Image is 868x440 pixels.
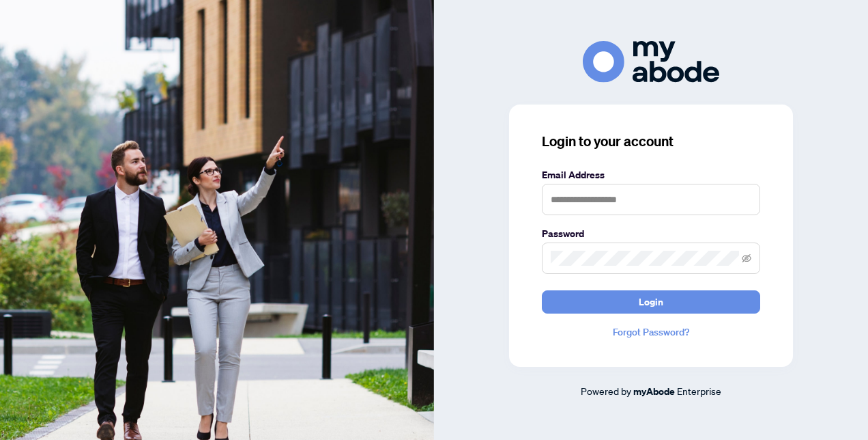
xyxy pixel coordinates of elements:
[742,253,751,263] span: eye-invisible
[542,132,760,151] h3: Login to your account
[677,385,721,397] span: Enterprise
[542,290,760,314] button: Login
[583,41,719,83] img: ma-logo
[633,384,675,399] a: myAbode
[639,291,663,313] span: Login
[542,325,760,340] a: Forgot Password?
[542,226,760,241] label: Password
[581,385,631,397] span: Powered by
[542,167,760,182] label: Email Address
